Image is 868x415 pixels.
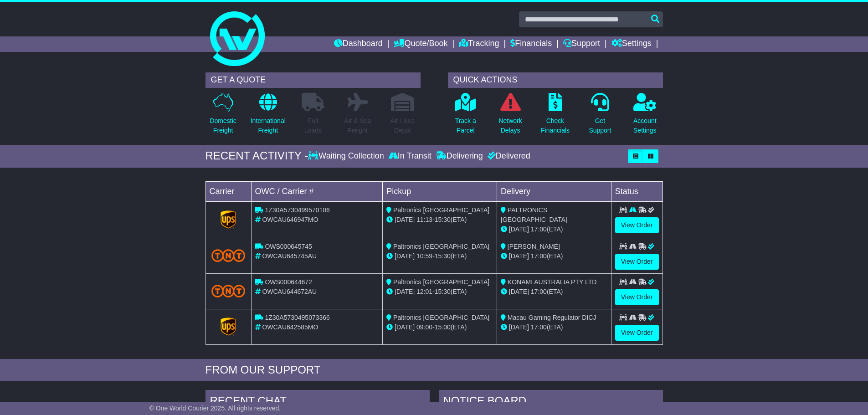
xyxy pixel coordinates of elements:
[395,288,415,295] span: [DATE]
[448,72,663,88] div: QUICK ACTIONS
[434,151,485,161] div: Delivering
[205,181,251,201] td: Carrier
[302,116,324,135] p: Full Loads
[498,92,522,140] a: NetworkDelays
[390,116,415,135] p: Air / Sea Depot
[588,92,611,140] a: GetSupport
[265,206,329,214] span: 1Z30A5730499570106
[509,288,529,295] span: [DATE]
[251,181,383,201] td: OWC / Carrier #
[211,285,246,297] img: TNT_Domestic.png
[221,318,236,336] img: GetCarrierServiceLogo
[211,249,246,261] img: TNT_Domestic.png
[509,252,529,260] span: [DATE]
[395,216,415,223] span: [DATE]
[508,243,560,250] span: [PERSON_NAME]
[416,216,432,223] span: 11:13
[439,390,663,415] div: NOTICE BOARD
[395,323,415,331] span: [DATE]
[386,323,493,332] div: - (ETA)
[615,325,659,341] a: View Order
[611,181,663,201] td: Status
[262,323,318,331] span: OWCAU642585MO
[308,151,386,161] div: Waiting Collection
[393,278,489,286] span: Paltronics [GEOGRAPHIC_DATA]
[611,36,652,52] a: Settings
[210,116,236,135] p: Domestic Freight
[508,278,597,286] span: KONAMI AUSTRALIA PTY LTD
[531,225,547,233] span: 17:00
[265,243,312,250] span: OWS000645745
[383,181,497,201] td: Pickup
[251,116,286,135] p: International Freight
[633,116,657,135] p: Account Settings
[416,323,432,331] span: 09:00
[615,289,659,305] a: View Order
[497,181,611,201] td: Delivery
[455,116,476,135] p: Track a Parcel
[205,72,421,88] div: GET A QUOTE
[540,92,570,140] a: CheckFinancials
[209,92,236,140] a: DomesticFreight
[563,36,600,52] a: Support
[509,225,529,233] span: [DATE]
[633,92,657,140] a: AccountSettings
[386,215,493,225] div: - (ETA)
[262,216,318,223] span: OWCAU646947MO
[416,252,432,260] span: 10:59
[615,254,659,270] a: View Order
[498,116,522,135] p: Network Delays
[386,151,434,161] div: In Transit
[508,314,596,321] span: Macau Gaming Regulator DICJ
[262,252,317,260] span: OWCAU645745AU
[386,251,493,261] div: - (ETA)
[435,252,451,260] span: 15:30
[531,323,547,331] span: 17:00
[455,92,477,140] a: Track aParcel
[265,278,312,286] span: OWS000644672
[435,216,451,223] span: 15:30
[394,36,447,52] a: Quote/Book
[205,149,308,163] div: RECENT ACTIVITY -
[393,314,489,321] span: Paltronics [GEOGRAPHIC_DATA]
[509,323,529,331] span: [DATE]
[485,151,530,161] div: Delivered
[531,288,547,295] span: 17:00
[334,36,383,52] a: Dashboard
[149,405,281,412] span: © One World Courier 2025. All rights reserved.
[541,116,570,135] p: Check Financials
[510,36,552,52] a: Financials
[265,314,329,321] span: 1Z30A5730495073366
[262,288,317,295] span: OWCAU644672AU
[501,206,567,223] span: PALTRONICS [GEOGRAPHIC_DATA]
[435,323,451,331] span: 15:00
[501,225,607,234] div: (ETA)
[393,206,489,214] span: Paltronics [GEOGRAPHIC_DATA]
[205,390,430,415] div: RECENT CHAT
[386,287,493,297] div: - (ETA)
[531,252,547,260] span: 17:00
[589,116,611,135] p: Get Support
[221,210,236,229] img: GetCarrierServiceLogo
[393,243,489,250] span: Paltronics [GEOGRAPHIC_DATA]
[344,116,371,135] p: Air & Sea Freight
[501,323,607,332] div: (ETA)
[435,288,451,295] span: 15:30
[416,288,432,295] span: 12:01
[501,287,607,297] div: (ETA)
[459,36,499,52] a: Tracking
[501,251,607,261] div: (ETA)
[205,364,663,377] div: FROM OUR SUPPORT
[250,92,286,140] a: InternationalFreight
[615,217,659,233] a: View Order
[395,252,415,260] span: [DATE]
